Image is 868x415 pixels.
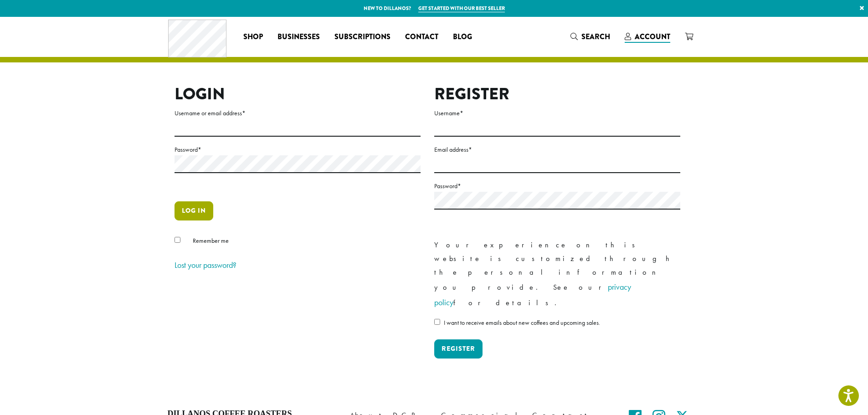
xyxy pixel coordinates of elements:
h2: Register [434,84,680,104]
span: Blog [453,31,472,43]
span: Contact [405,31,438,43]
input: I want to receive emails about new coffees and upcoming sales. [434,319,440,325]
a: Lost your password? [175,260,236,270]
span: Subscriptions [334,31,390,43]
p: Your experience on this website is customized through the personal information you provide. See o... [434,238,680,310]
span: I want to receive emails about new coffees and upcoming sales. [444,318,600,327]
h2: Login [175,84,421,104]
a: Get started with our best seller [418,5,505,12]
label: Username or email address [175,108,421,119]
span: Shop [243,31,263,43]
a: Shop [236,30,270,44]
a: Search [563,29,617,44]
span: Account [635,31,670,42]
button: Register [434,339,483,359]
button: Log in [175,201,213,220]
label: Username [434,108,680,119]
label: Password [434,180,680,192]
label: Password [175,144,421,155]
span: Businesses [277,31,320,43]
a: privacy policy [434,282,631,307]
label: Email address [434,144,680,155]
span: Search [581,31,610,42]
span: Remember me [193,236,229,245]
